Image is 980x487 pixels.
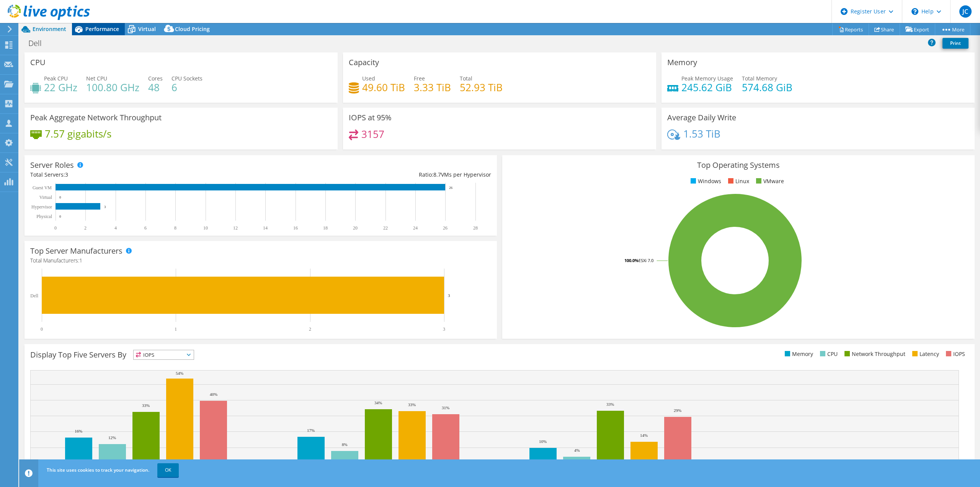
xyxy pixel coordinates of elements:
h3: Server Roles [30,161,74,169]
text: 12% [108,435,116,440]
text: 54% [176,371,183,375]
h3: Capacity [349,58,379,67]
h4: 48 [148,83,163,92]
span: Performance [85,25,119,33]
text: 8% [342,442,348,447]
span: Free [414,75,425,82]
text: 3 [443,326,445,332]
span: Cloud Pricing [175,25,210,33]
span: Used [362,75,375,82]
div: Total Servers: [30,171,261,179]
text: 3 [104,205,106,209]
text: 22 [383,225,388,231]
h3: Peak Aggregate Network Throughput [30,113,162,122]
a: Reports [832,23,869,35]
h4: 3157 [361,130,384,138]
h4: 7.57 gigabits/s [45,130,111,138]
li: Windows [689,177,721,185]
h4: 3.33 TiB [414,83,451,92]
text: 33% [606,402,614,407]
text: Virtual [39,195,52,200]
text: 0 [41,326,43,332]
h3: CPU [30,58,46,67]
text: 16 [293,225,298,231]
span: Virtual [138,25,156,33]
text: 4 [114,225,117,231]
text: 34% [374,400,382,405]
h4: 574.68 GiB [742,83,792,92]
h4: 52.93 TiB [460,83,503,92]
text: 6 [144,225,147,231]
a: Share [869,23,900,35]
li: Memory [783,350,813,358]
text: 3 [448,293,450,298]
li: Linux [726,177,749,185]
text: 33% [142,403,150,408]
text: 40% [210,392,217,397]
h3: Top Operating Systems [508,161,969,169]
span: Cores [148,75,163,82]
tspan: 100.0% [624,257,639,263]
text: 0 [54,225,57,231]
text: 14 [263,225,268,231]
h4: 6 [171,83,203,92]
text: 28 [473,225,478,231]
span: IOPS [134,350,194,359]
span: 3 [65,171,68,178]
text: 10 [203,225,208,231]
span: Peak Memory Usage [681,75,733,82]
text: 20 [353,225,358,231]
text: Dell [30,293,38,298]
span: This site uses cookies to track your navigation. [47,467,149,473]
li: IOPS [944,350,965,358]
li: Network Throughput [843,350,905,358]
text: 2 [309,326,311,332]
li: VMware [754,177,784,185]
span: 1 [79,257,82,264]
svg: \n [911,8,918,15]
h4: 22 GHz [44,83,77,92]
text: 12 [233,225,238,231]
text: 2 [84,225,87,231]
text: 33% [408,402,416,407]
a: Export [900,23,935,35]
text: 1 [175,326,177,332]
a: Print [942,38,969,49]
text: Physical [36,214,52,219]
text: 18 [323,225,328,231]
a: More [935,23,970,35]
text: 0 [59,195,61,199]
h4: 49.60 TiB [362,83,405,92]
text: 16% [75,429,82,433]
span: Environment [33,25,66,33]
text: 0 [59,215,61,218]
text: 17% [307,428,315,433]
text: 31% [442,405,449,410]
text: 26 [443,225,448,231]
li: Latency [910,350,939,358]
h4: 1.53 TiB [683,130,720,138]
text: Hypervisor [31,204,52,210]
h4: Total Manufacturers: [30,256,491,265]
span: 8.7 [433,171,441,178]
text: 29% [674,408,681,413]
h3: Average Daily Write [667,113,736,122]
a: OK [157,463,179,477]
span: Net CPU [86,75,107,82]
li: CPU [818,350,838,358]
span: Total [460,75,472,82]
h3: IOPS at 95% [349,113,392,122]
h4: 100.80 GHz [86,83,139,92]
text: 8 [174,225,176,231]
text: 4% [574,448,580,453]
text: 14% [640,433,648,438]
text: 10% [539,439,547,444]
h3: Memory [667,58,697,67]
span: Peak CPU [44,75,68,82]
text: 26 [449,186,453,190]
div: Ratio: VMs per Hypervisor [261,171,491,179]
span: Total Memory [742,75,777,82]
tspan: ESXi 7.0 [639,257,653,263]
h3: Top Server Manufacturers [30,247,122,255]
text: 24 [413,225,418,231]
